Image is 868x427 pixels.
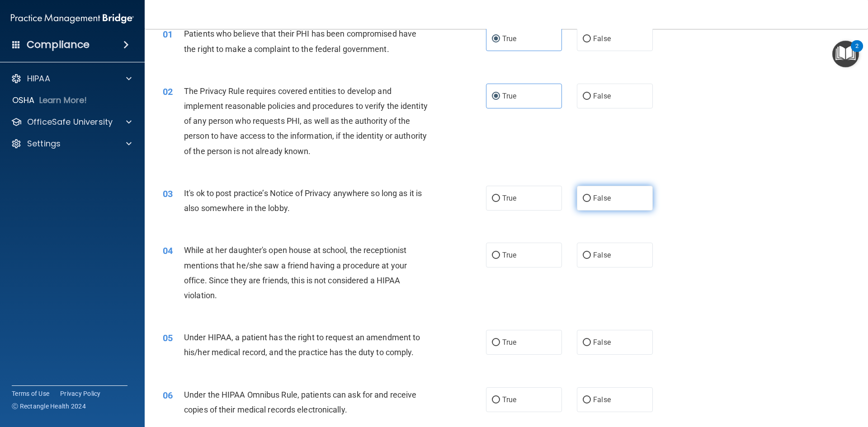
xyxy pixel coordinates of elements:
[27,73,50,84] p: HIPAA
[12,389,49,398] a: Terms of Use
[832,41,859,67] button: Open Resource Center, 2 new notifications
[27,38,90,51] h4: Compliance
[184,86,428,156] span: The Privacy Rule requires covered entities to develop and implement reasonable policies and proce...
[11,117,132,127] a: OfficeSafe University
[163,333,173,343] span: 05
[11,138,132,149] a: Settings
[502,338,516,347] span: True
[583,93,591,100] input: False
[492,36,500,42] input: True
[583,252,591,259] input: False
[11,9,134,28] img: PMB logo
[502,34,516,43] span: True
[502,251,516,259] span: True
[12,402,86,411] span: Ⓒ Rectangle Health 2024
[583,195,591,202] input: False
[583,36,591,42] input: False
[12,95,35,106] p: OSHA
[163,188,173,199] span: 03
[163,390,173,401] span: 06
[184,333,420,357] span: Under HIPAA, a patient has the right to request an amendment to his/her medical record, and the p...
[492,195,500,202] input: True
[593,92,611,100] span: False
[60,389,101,398] a: Privacy Policy
[492,93,500,100] input: True
[855,46,859,58] div: 2
[492,252,500,259] input: True
[163,29,173,40] span: 01
[593,194,611,202] span: False
[492,339,500,346] input: True
[593,338,611,347] span: False
[11,73,132,84] a: HIPAA
[27,117,113,127] p: OfficeSafe University
[27,138,61,149] p: Settings
[583,339,591,346] input: False
[39,95,87,106] p: Learn More!
[184,188,422,213] span: It's ok to post practice’s Notice of Privacy anywhere so long as it is also somewhere in the lobby.
[583,397,591,404] input: False
[593,34,611,43] span: False
[184,245,407,300] span: While at her daughter's open house at school, the receptionist mentions that he/she saw a friend ...
[492,397,500,404] input: True
[502,194,516,202] span: True
[593,395,611,404] span: False
[712,363,857,399] iframe: Drift Widget Chat Controller
[184,29,416,53] span: Patients who believe that their PHI has been compromised have the right to make a complaint to th...
[502,395,516,404] span: True
[163,245,173,256] span: 04
[593,251,611,259] span: False
[163,86,173,97] span: 02
[184,390,416,414] span: Under the HIPAA Omnibus Rule, patients can ask for and receive copies of their medical records el...
[502,92,516,100] span: True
